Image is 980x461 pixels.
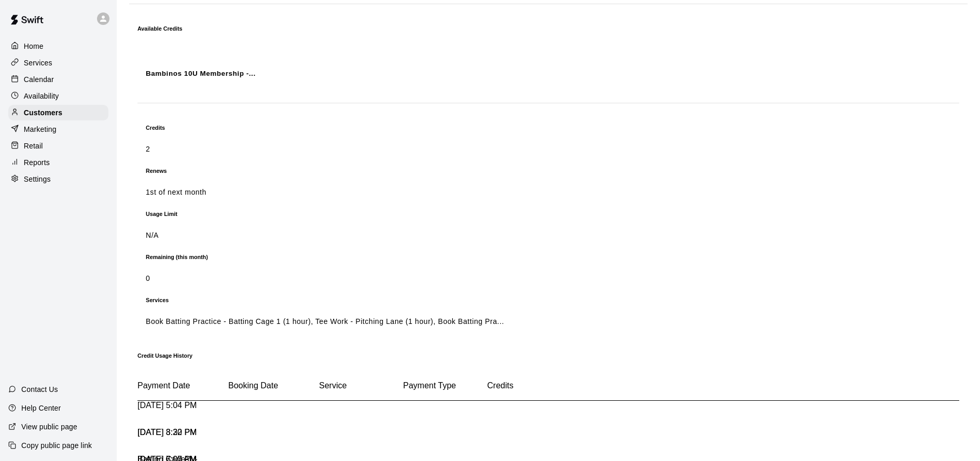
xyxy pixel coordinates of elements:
[8,138,108,154] a: Retail
[487,371,571,400] div: Credits
[21,403,61,413] p: Help Center
[24,74,54,85] p: Calendar
[137,428,228,437] div: Aug 09, 2025 8:22 PM
[24,41,44,51] p: Home
[403,371,487,400] div: Payment Type
[8,55,108,71] a: Services
[319,371,403,400] div: Service
[146,254,951,260] h6: Remaining (this month)
[137,352,959,359] h6: Credit Usage History
[146,230,951,241] p: N/A
[8,171,108,187] a: Settings
[146,125,951,131] h6: Credits
[146,316,951,327] p: Book Batting Practice - Batting Cage 1 (1 hour), Tee Work - Pitching Lane (1 hour), Book Batting ...
[24,174,51,184] p: Settings
[24,91,59,101] p: Availability
[8,155,108,170] a: Reports
[146,168,951,174] h6: Renews
[146,297,951,303] h6: Services
[137,401,228,410] div: Aug 12, 2025 5:04 PM
[146,144,951,155] p: 2
[146,273,951,284] p: 0
[137,25,959,32] h6: Available Credits
[24,141,43,151] p: Retail
[146,187,951,198] p: 1st of next month
[21,384,58,395] p: Contact Us
[8,121,108,137] a: Marketing
[146,211,951,217] h6: Usage Limit
[24,58,52,68] p: Services
[24,157,50,168] p: Reports
[146,69,951,78] h6: Bambinos 10U Membership - Fall 2025
[24,107,62,118] p: Customers
[21,440,92,451] p: Copy public page link
[228,371,319,400] div: Booking Date
[137,371,228,400] div: Payment Date
[8,72,108,87] a: Calendar
[8,88,108,104] a: Availability
[21,422,77,432] p: View public page
[24,124,57,134] p: Marketing
[8,38,108,54] a: Home
[8,105,108,120] a: Customers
